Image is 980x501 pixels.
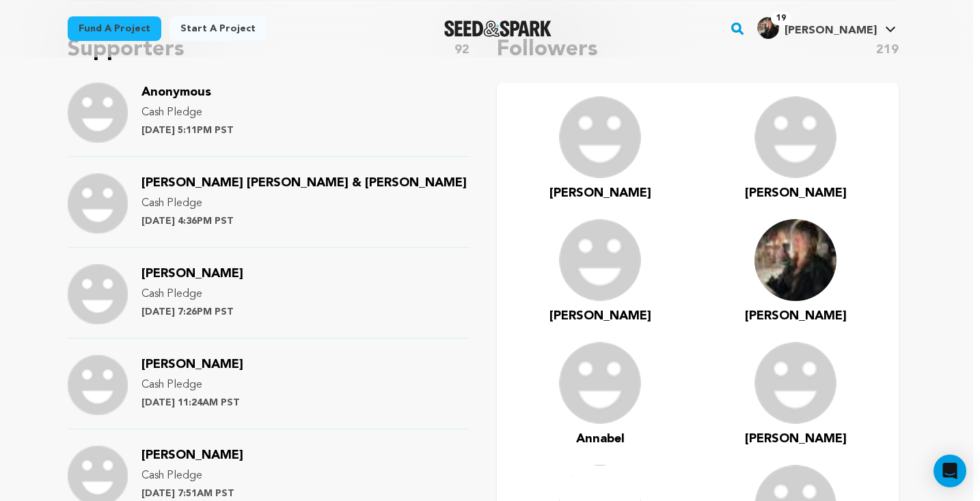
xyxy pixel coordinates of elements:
[444,20,552,37] img: Seed&Spark Logo Dark Mode
[141,468,243,484] p: Cash Pledge
[549,310,651,322] span: [PERSON_NAME]
[141,86,211,98] span: Anonymous
[745,310,847,322] span: [PERSON_NAME]
[757,17,877,39] div: Elise G.'s Profile
[141,177,467,189] span: [PERSON_NAME] [PERSON_NAME] & [PERSON_NAME]
[559,96,641,178] img: user.png
[549,306,651,326] a: [PERSON_NAME]
[745,429,847,448] a: [PERSON_NAME]
[576,433,625,445] span: Annabel
[141,377,243,393] p: Cash Pledge
[141,214,467,228] p: [DATE] 4:36PM PST
[68,83,128,143] img: Support Image
[141,305,243,319] p: [DATE] 7:26PM PST
[771,12,791,25] span: 19
[141,178,467,189] a: [PERSON_NAME] [PERSON_NAME] & [PERSON_NAME]
[576,429,625,448] a: Annabel
[754,96,836,178] img: user.png
[141,449,243,461] span: [PERSON_NAME]
[559,219,641,301] img: user.png
[141,195,467,212] p: Cash Pledge
[68,173,128,233] img: Support Image
[68,16,161,41] a: Fund a project
[141,396,243,410] p: [DATE] 11:24AM PST
[141,124,234,137] p: [DATE] 5:11PM PST
[68,355,128,415] img: Support Image
[559,342,641,424] img: user.png
[141,269,243,280] a: [PERSON_NAME]
[141,104,234,121] p: Cash Pledge
[141,487,243,500] p: [DATE] 7:51AM PST
[549,187,651,199] span: [PERSON_NAME]
[934,455,966,487] div: Open Intercom Messenger
[141,87,211,98] a: Anonymous
[745,433,847,445] span: [PERSON_NAME]
[141,358,243,371] span: [PERSON_NAME]
[745,187,847,199] span: [PERSON_NAME]
[785,25,877,36] span: [PERSON_NAME]
[745,306,847,326] a: [PERSON_NAME]
[141,286,243,302] p: Cash Pledge
[754,342,836,424] img: user.png
[141,450,243,461] a: [PERSON_NAME]
[169,16,267,41] a: Start a project
[68,264,128,324] img: Support Image
[444,20,552,37] a: Seed&Spark Homepage
[141,268,243,280] span: [PERSON_NAME]
[754,219,836,301] img: a71ff16225df04d0.jpg
[549,184,651,203] a: [PERSON_NAME]
[745,184,847,203] a: [PERSON_NAME]
[141,360,243,371] a: [PERSON_NAME]
[757,17,779,39] img: a71ff16225df04d0.jpg
[754,14,899,39] a: Elise G.'s Profile
[754,14,899,43] span: Elise G.'s Profile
